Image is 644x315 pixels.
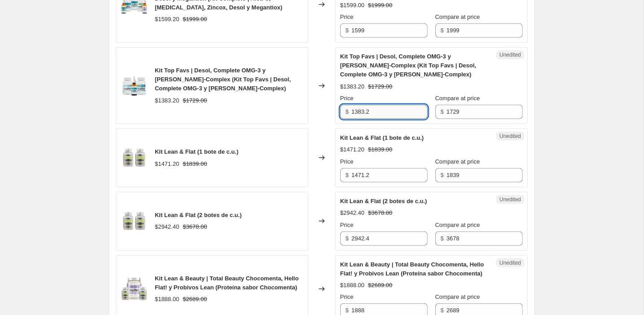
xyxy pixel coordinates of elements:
[368,145,392,154] strike: $1839.00
[441,235,444,242] span: $
[155,295,179,304] div: $1888.00
[155,212,242,218] span: Kit Lean & Flat (2 botes de c.u.)
[435,222,480,228] span: Compare at price
[368,209,392,217] strike: $3678.00
[340,53,476,78] span: Kit Top Favs | Desol, Complete OMG-3 y [PERSON_NAME]-Complex (Kit Top Favs | Desol, Complete OMG-...
[346,307,349,314] span: $
[499,259,521,266] span: Unedited
[121,144,148,171] img: Lean_Flat_6edca246-9385-4dc7-8d8a-da34f727395f_80x.webp
[183,160,207,169] strike: $1839.00
[346,235,349,242] span: $
[155,222,179,231] div: $2942.40
[499,51,521,58] span: Unedited
[183,222,207,231] strike: $3678.00
[441,172,444,178] span: $
[340,13,354,20] span: Price
[121,72,148,99] img: Diseno_sin_titulo_1_8636cde6-491a-4956-99c8-e71cb7b6aec4_80x.jpg
[340,261,484,277] span: Kit Lean & Beauty | Total Beauty Chocomenta, Hello Flat! y Probivos Lean (Proteína sabor Chocomenta)
[340,95,354,102] span: Price
[183,15,207,24] strike: $1999.00
[340,281,364,290] div: $1888.00
[346,27,349,34] span: $
[499,196,521,203] span: Unedited
[441,307,444,314] span: $
[340,209,364,217] div: $2942.40
[340,198,427,204] span: Kit Lean & Flat (2 botes de c.u.)
[155,96,179,105] div: $1383.20
[435,293,480,300] span: Compare at price
[368,281,392,290] strike: $2689.00
[183,295,207,304] strike: $2689.00
[346,172,349,178] span: $
[121,208,148,235] img: Lean_Flat_6edca246-9385-4dc7-8d8a-da34f727395f_80x.webp
[441,27,444,34] span: $
[340,158,354,165] span: Price
[441,108,444,115] span: $
[183,96,207,105] strike: $1729.00
[155,67,291,92] span: Kit Top Favs | Desol, Complete OMG-3 y [PERSON_NAME]-Complex (Kit Top Favs | Desol, Complete OMG-...
[340,293,354,300] span: Price
[368,1,392,10] strike: $1999.00
[435,95,480,102] span: Compare at price
[340,1,364,10] div: $1599.00
[340,145,364,154] div: $1471.20
[155,160,179,169] div: $1471.20
[346,108,349,115] span: $
[499,133,521,140] span: Unedited
[340,82,364,91] div: $1383.20
[435,13,480,20] span: Compare at price
[340,222,354,228] span: Price
[121,275,148,302] img: 3pack_60_cdeb6681-802e-438a-a544-b7c015bb0908_80x.jpg
[435,158,480,165] span: Compare at price
[155,15,179,24] div: $1599.20
[155,148,238,155] span: Kit Lean & Flat (1 bote de c.u.)
[368,82,392,91] strike: $1729.00
[155,275,299,291] span: Kit Lean & Beauty | Total Beauty Chocomenta, Hello Flat! y Probivos Lean (Proteína sabor Chocomenta)
[340,134,424,141] span: Kit Lean & Flat (1 bote de c.u.)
